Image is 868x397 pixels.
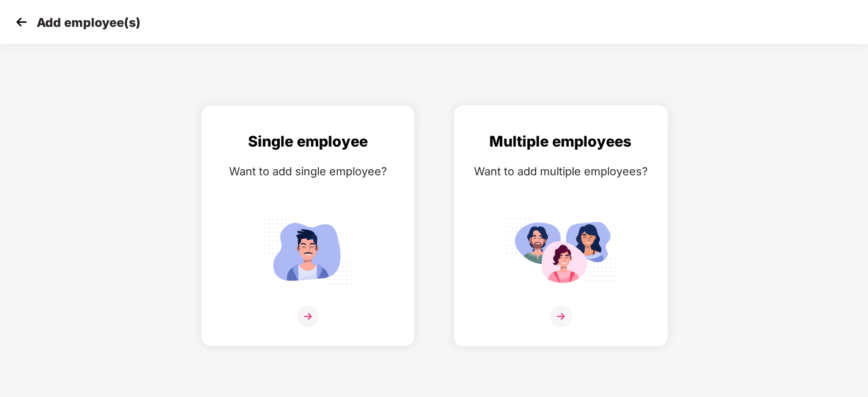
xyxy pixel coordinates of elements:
img: svg+xml;base64,PHN2ZyB4bWxucz0iaHR0cDovL3d3dy53My5vcmcvMjAwMC9zdmciIGlkPSJNdWx0aXBsZV9lbXBsb3llZS... [506,213,616,290]
div: Want to add multiple employees? [467,162,655,180]
img: svg+xml;base64,PHN2ZyB4bWxucz0iaHR0cDovL3d3dy53My5vcmcvMjAwMC9zdmciIHdpZHRoPSIzMCIgaGVpZ2h0PSIzMC... [12,13,31,31]
div: Multiple employees [467,130,655,153]
img: svg+xml;base64,PHN2ZyB4bWxucz0iaHR0cDovL3d3dy53My5vcmcvMjAwMC9zdmciIGlkPSJTaW5nbGVfZW1wbG95ZWUiIH... [253,213,363,290]
div: Single employee [214,130,402,153]
img: svg+xml;base64,PHN2ZyB4bWxucz0iaHR0cDovL3d3dy53My5vcmcvMjAwMC9zdmciIHdpZHRoPSIzNiIgaGVpZ2h0PSIzNi... [550,305,572,327]
div: Want to add single employee? [214,162,402,180]
img: svg+xml;base64,PHN2ZyB4bWxucz0iaHR0cDovL3d3dy53My5vcmcvMjAwMC9zdmciIHdpZHRoPSIzNiIgaGVpZ2h0PSIzNi... [297,305,319,327]
p: Add employee(s) [37,15,140,30]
